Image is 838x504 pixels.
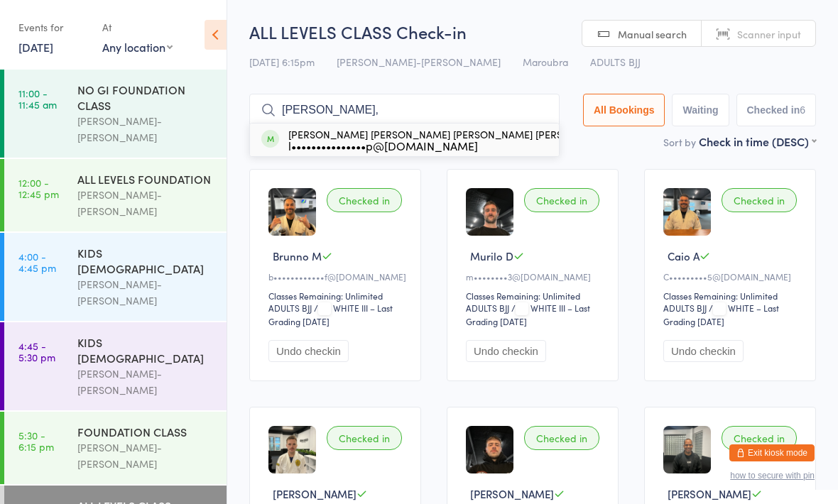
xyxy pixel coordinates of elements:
div: Checked in [524,188,599,212]
div: Checked in [524,426,599,450]
button: All Bookings [583,94,665,126]
a: 11:00 -11:45 amNO GI FOUNDATION CLASS[PERSON_NAME]-[PERSON_NAME] [4,70,227,158]
time: 4:45 - 5:30 pm [18,340,55,363]
div: KIDS [DEMOGRAPHIC_DATA] [77,334,214,366]
div: [PERSON_NAME]-[PERSON_NAME] [77,439,214,472]
img: image1756883736.png [663,188,711,236]
button: Undo checkin [268,340,349,362]
span: Brunno M [273,248,322,263]
button: Waiting [672,94,729,126]
div: FOUNDATION CLASS [77,424,214,439]
div: m••••••••3@[DOMAIN_NAME] [466,270,604,283]
span: [PERSON_NAME] [668,486,751,501]
time: 5:30 - 6:15 pm [18,429,54,452]
div: Checked in [327,426,402,450]
a: 5:30 -6:15 pmFOUNDATION CLASS[PERSON_NAME]-[PERSON_NAME] [4,412,227,484]
a: 4:00 -4:45 pmKIDS [DEMOGRAPHIC_DATA][PERSON_NAME]-[PERSON_NAME] [4,233,227,321]
div: Checked in [722,426,797,450]
div: b••••••••••••f@[DOMAIN_NAME] [268,270,406,283]
div: Any location [102,39,173,55]
h2: ALL LEVELS CLASS Check-in [249,20,816,43]
div: Classes Remaining: Unlimited [466,290,604,302]
span: Manual search [618,27,687,41]
img: image1756115090.png [466,188,513,236]
div: [PERSON_NAME]-[PERSON_NAME] [77,187,214,219]
span: Caio A [668,248,700,263]
span: Murilo D [470,248,513,263]
a: 12:00 -12:45 pmALL LEVELS FOUNDATION[PERSON_NAME]-[PERSON_NAME] [4,159,227,231]
div: NO GI FOUNDATION CLASS [77,82,214,113]
label: Sort by [663,135,696,149]
span: Maroubra [523,55,568,69]
div: ALL LEVELS FOUNDATION [77,171,214,187]
div: Checked in [722,188,797,212]
a: 4:45 -5:30 pmKIDS [DEMOGRAPHIC_DATA][PERSON_NAME]-[PERSON_NAME] [4,322,227,410]
button: Undo checkin [663,340,744,362]
div: [PERSON_NAME]-[PERSON_NAME] [77,113,214,146]
span: Scanner input [737,27,801,41]
time: 12:00 - 12:45 pm [18,177,59,199]
img: image1756758431.png [268,426,316,473]
div: 6 [800,104,805,116]
button: how to secure with pin [730,471,815,481]
span: ADULTS BJJ [590,55,641,69]
img: image1754622800.png [663,426,711,473]
img: image1755166494.png [466,426,513,473]
img: image1755590072.png [268,188,316,236]
div: [PERSON_NAME] [PERSON_NAME] [PERSON_NAME] [PERSON_NAME] [288,128,615,151]
div: Classes Remaining: Unlimited [663,290,801,302]
div: Checked in [327,188,402,212]
button: Checked in6 [736,94,817,126]
span: [PERSON_NAME] [470,486,554,501]
div: KIDS [DEMOGRAPHIC_DATA] [77,245,214,276]
div: [PERSON_NAME]-[PERSON_NAME] [77,276,214,309]
div: At [102,16,173,39]
time: 4:00 - 4:45 pm [18,251,56,273]
button: Undo checkin [466,340,546,362]
span: [PERSON_NAME] [273,486,357,501]
span: [PERSON_NAME]-[PERSON_NAME] [337,55,501,69]
a: [DATE] [18,39,53,55]
div: C•••••••••5@[DOMAIN_NAME] [663,270,801,283]
div: ADULTS BJJ [663,302,707,314]
div: [PERSON_NAME]-[PERSON_NAME] [77,366,214,398]
div: Events for [18,16,88,39]
div: Classes Remaining: Unlimited [268,290,406,302]
time: 11:00 - 11:45 am [18,87,57,110]
div: Check in time (DESC) [699,133,816,149]
div: l•••••••••••••••p@[DOMAIN_NAME] [288,140,615,151]
div: ADULTS BJJ [466,302,509,314]
button: Exit kiosk mode [729,444,815,461]
input: Search [249,94,560,126]
div: ADULTS BJJ [268,302,312,314]
span: [DATE] 6:15pm [249,55,315,69]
